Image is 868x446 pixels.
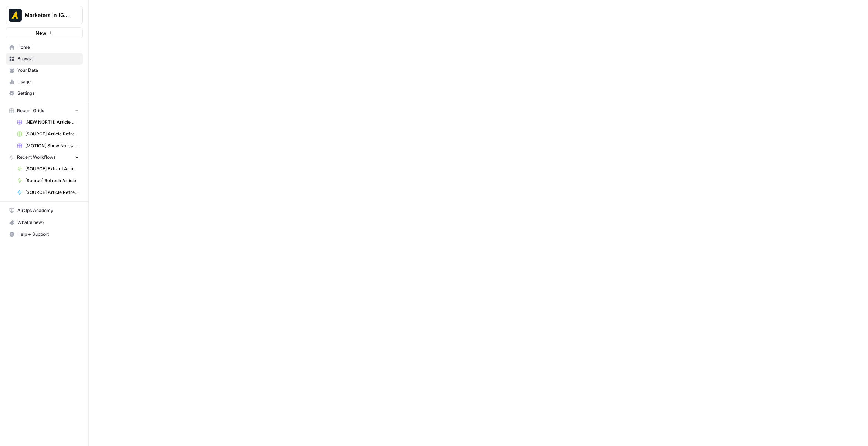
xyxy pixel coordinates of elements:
[14,163,83,175] a: [SOURCE] Extract Article From URL
[17,231,79,238] span: Help + Support
[6,76,83,88] a: Usage
[6,205,83,217] a: AirOps Academy
[17,154,55,161] span: Recent Workflows
[6,41,83,53] a: Home
[14,128,83,140] a: [SOURCE] Article Refresh Grid WIP
[25,11,70,19] span: Marketers in [GEOGRAPHIC_DATA]
[6,64,83,76] a: Your Data
[6,228,83,240] button: Help + Support
[17,90,79,97] span: Settings
[6,87,83,99] a: Settings
[25,142,79,149] span: [MOTION] Show Notes Grid
[6,6,83,24] button: Workspace: Marketers in Demand
[25,119,79,125] span: [NEW NORTH] Article Writing - Keyword Driven Articles Grid
[25,189,79,196] span: [SOURCE] Article Refresh V2
[25,177,79,184] span: [Source] Refresh Article
[17,56,79,62] span: Browse
[17,44,79,51] span: Home
[6,53,83,65] a: Browse
[14,116,83,128] a: [NEW NORTH] Article Writing - Keyword Driven Articles Grid
[6,217,82,228] div: What's new?
[14,175,83,187] a: [Source] Refresh Article
[25,131,79,137] span: [SOURCE] Article Refresh Grid WIP
[6,217,83,228] button: What's new?
[6,105,83,116] button: Recent Grids
[17,207,79,214] span: AirOps Academy
[6,27,83,38] button: New
[36,29,46,37] span: New
[6,152,83,163] button: Recent Workflows
[17,67,79,74] span: Your Data
[14,140,83,152] a: [MOTION] Show Notes Grid
[17,78,79,85] span: Usage
[17,107,44,114] span: Recent Grids
[25,165,79,172] span: [SOURCE] Extract Article From URL
[14,187,83,198] a: [SOURCE] Article Refresh V2
[9,9,22,22] img: Marketers in Demand Logo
